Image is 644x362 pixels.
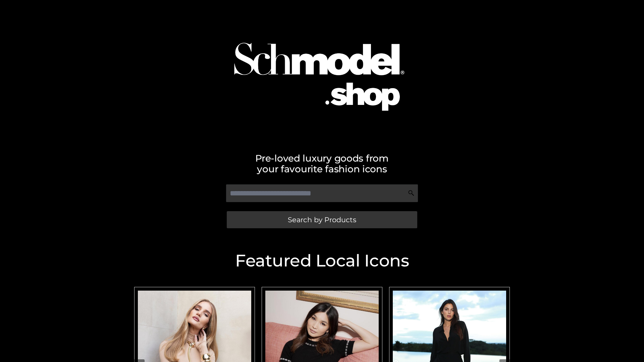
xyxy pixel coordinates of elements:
span: Search by Products [288,216,356,223]
a: Search by Products [227,211,417,228]
h2: Featured Local Icons​ [131,252,513,269]
img: Search Icon [408,190,415,196]
h2: Pre-loved luxury goods from your favourite fashion icons [131,153,513,174]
